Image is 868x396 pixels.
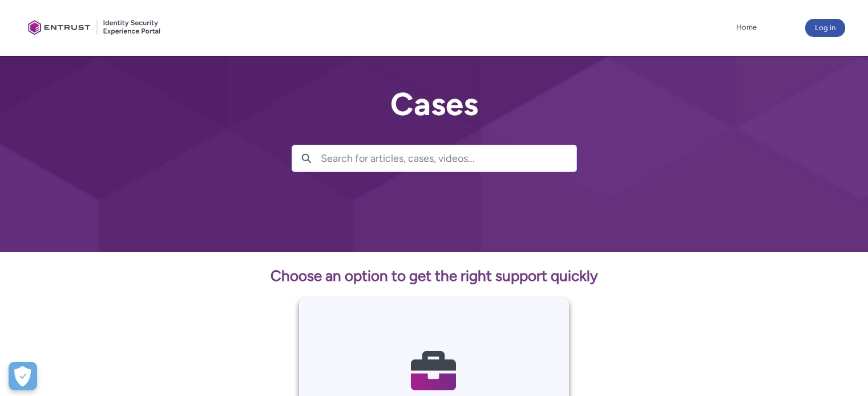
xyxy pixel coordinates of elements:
[150,265,719,287] p: Choose an option to get the right support quickly
[733,19,760,36] a: Home
[321,145,576,172] input: Search for articles, cases, videos...
[292,87,577,122] h2: Cases
[805,19,845,37] button: Log in
[9,362,37,390] div: Cookie Preferences
[9,362,37,390] button: Open Preferences
[292,145,321,172] button: Search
